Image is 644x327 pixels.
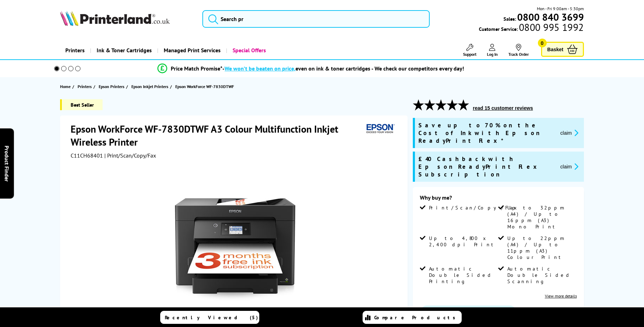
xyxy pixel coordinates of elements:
span: Ink & Toner Cartridges [97,41,152,59]
span: C11CH68401 [71,152,103,159]
a: Special Offers [226,41,271,59]
b: 0800 840 3699 [517,11,584,24]
span: Best Seller [60,99,103,110]
span: Up to 22ppm (A4) / Up to 11ppm (A3) Colour Print [507,235,575,260]
span: Epson WorkForce WF-7830DTWF [175,84,234,89]
button: promo-description [558,162,580,171]
span: Recently Viewed (5) [165,314,258,321]
span: Epson Inkjet Printers [131,83,168,90]
span: Up to 32ppm (A4) / Up to 16ppm (A3) Mono Print [507,205,575,230]
a: Epson Inkjet Printers [131,83,170,90]
span: Up to 4,800 x 2,400 dpi Print [429,235,497,248]
span: 0800 995 1992 [518,24,584,31]
span: Customer Service: [479,24,584,32]
span: Compare Products [374,314,459,321]
span: Support [463,52,476,57]
span: Home [60,83,71,90]
span: Automatic Double Sided Printing [429,266,497,285]
input: Search pr [202,10,430,28]
img: Epson [364,122,396,135]
a: Printers [78,83,93,90]
a: Support [463,44,476,57]
img: Epson WorkForce WF-7830DTWF [166,173,304,311]
div: Why buy me? [420,194,577,205]
span: Log In [487,52,498,57]
span: Save up to 70% on the Cost of Ink with Epson ReadyPrint Flex* [418,121,555,145]
span: Product Finder [4,146,11,182]
button: promo-description [558,129,580,137]
span: Automatic Double Sided Scanning [507,266,575,285]
a: Printerland Logo [60,11,194,27]
button: read 15 customer reviews [471,105,535,111]
span: Basket [547,45,564,54]
h1: Epson WorkForce WF-7830DTWF A3 Colour Multifunction Inkjet Wireless Printer [71,122,363,148]
a: Epson Printers [99,83,126,90]
a: Printers [60,41,90,59]
a: Basket 0 [541,42,584,57]
a: Log In [487,44,498,57]
span: 0 [538,39,547,47]
a: Track Order [508,44,529,57]
a: Ink & Toner Cartridges [90,41,157,59]
span: Print/Scan/Copy/Fax [429,205,519,211]
span: Price Match Promise* [171,65,222,72]
span: Sales: [503,15,516,22]
span: £40 Cashback with Epson ReadyPrint Flex Subscription [418,155,555,178]
span: | Print/Scan/Copy/Fax [104,152,156,159]
span: We won’t be beaten on price, [225,65,295,72]
span: Printers [78,83,92,90]
img: Printerland Logo [60,11,170,26]
span: Epson Printers [99,83,124,90]
a: Compare Products [363,311,462,324]
a: Home [60,83,72,90]
a: Managed Print Services [157,41,226,59]
span: Mon - Fri 9:00am - 5:30pm [537,5,584,12]
a: Recently Viewed (5) [160,311,259,324]
a: 0800 840 3699 [516,14,584,20]
a: View more details [545,293,577,299]
div: - even on ink & toner cartridges - We check our competitors every day! [222,65,464,72]
li: modal_Promise [45,62,578,75]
